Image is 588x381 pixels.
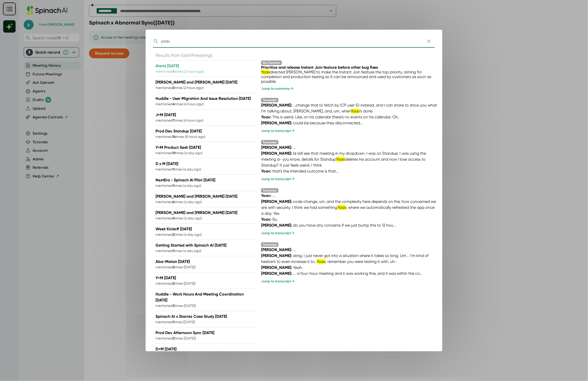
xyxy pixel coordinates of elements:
p: Week Kickoff [DATE] [156,226,202,232]
p: mentioned times ( [DATE] ) [156,303,256,308]
p: Huddle - User Migration And Issue Resolution [DATE] [156,96,251,102]
p: Y+M [DATE] [156,275,196,281]
b: 1 [173,167,174,171]
span: ld still see that meeting in my dropdown. I was on Standup. I was using the meeting d- you know, ... [261,151,426,168]
p: Y+M Product Sesh [DATE] [156,145,203,150]
span: Yoav [338,205,346,210]
div: Jump to transcript [261,177,437,181]
b: 3 [173,336,175,340]
p: mentioned times ( a day ago ) [156,216,237,221]
span: ... [293,247,296,252]
span: Yeah. [293,265,303,270]
p: mentioned times ( a day ago ) [156,183,215,188]
p: Prod Dev Standup [DATE] [156,128,205,134]
span: Yoav [261,70,270,74]
p: D x M [DATE] [156,161,201,167]
p: mentioned times ( 6 hours ago ) [156,102,251,107]
strong: Yoav : [261,193,271,198]
div: Jump to transcript [261,279,437,283]
span: Yoav [351,109,360,113]
div: Key Decision [261,61,282,65]
span: code change, um, and the complexity here depends on the, how concerned we are with security. I th... [261,199,436,216]
div: Jump to transcript [261,231,437,235]
span: do you have any concerns if we just bump this to 12 hou... [293,223,396,228]
p: mentioned times ( [DATE] ) [156,336,214,341]
p: Huddle - Work Hours And Meeting Coordination [DATE] [156,291,256,303]
p: mentioned times ( a day ago ) [156,150,203,156]
p: mentioned times ( a day ago ) [156,167,201,172]
b: 2 [173,265,174,269]
p: Getting Started with Spinach AI [DATE] [156,242,226,248]
strong: [PERSON_NAME] : [261,151,292,156]
span: ... a four-hour meeting and it was working fine, and it was within the co... [293,271,423,276]
input: Type 3 characters to search [161,35,421,48]
strong: Yoav : [261,217,271,222]
p: mentioned times ( [DATE] ) [156,265,196,270]
p: [PERSON_NAME] and [PERSON_NAME] [DATE] [156,79,237,85]
p: mentioned times ( 8 hours ago ) [156,134,205,139]
div: Results from last 49 meetings [156,53,256,61]
span: Yoav [317,259,325,264]
p: [PERSON_NAME] and [PERSON_NAME] [DATE] [156,210,237,216]
p: Aba-Matan [DATE] [156,259,196,265]
p: mentioned times ( [DATE] ) [156,319,227,325]
strong: [PERSON_NAME] : [261,223,292,228]
b: 1 [173,249,174,253]
div: Transcript [261,98,278,102]
b: 7 [173,118,174,123]
span: could be because they disconnected... [293,121,363,125]
strong: [PERSON_NAME] : [261,103,292,107]
p: NextEra - Spinach AI Pilot [DATE] [156,177,215,183]
span: Yoav [336,157,345,162]
b: 1 [173,320,174,324]
span: sting, I just never got into a situation where it takes so long. Um... I'm kind of hesitant to ev... [261,253,429,264]
span: that's the intended outcome is that... [272,169,339,173]
div: Transcript [261,188,278,193]
b: 3 [173,304,175,308]
p: mentioned times ( a day ago ) [156,232,202,237]
b: 14 [173,135,176,139]
span: ... [293,145,296,150]
b: 1 [173,184,174,188]
span: So, [272,217,278,222]
p: D+M [DATE] [156,346,196,352]
b: 2 [173,281,174,286]
div: Transcript [261,242,278,247]
p: mentioned times ( 6 hours ago ) [156,118,204,123]
b: 4 [173,216,175,220]
strong: [PERSON_NAME] : [261,145,292,150]
b: 4 [173,102,175,106]
strong: Yoav : [261,169,271,173]
span: directed [PERSON_NAME] to make the Instant Join feature the top priority, aiming for completion a... [261,70,431,84]
strong: Yoav : [261,115,271,119]
p: mentioned times ( 2 hours ago ) [156,69,204,74]
p: mentioned times ( 2 hours ago ) [156,85,237,90]
p: J+M [DATE] [156,112,204,118]
strong: [PERSON_NAME] : [261,265,292,270]
p: mentioned times ( a day ago ) [156,248,226,254]
strong: [PERSON_NAME] : [261,199,292,204]
strong: [PERSON_NAME] : [261,253,292,258]
div: Transcript [261,140,278,145]
p: mentioned times ( a day ago ) [156,199,237,205]
b: 2 [173,233,174,237]
span: Prioritize and release Instant Join feature before other bug fixes [261,65,378,70]
p: mentioned times ( [DATE] ) [156,281,196,286]
span: ... [272,193,275,198]
b: 5 [173,69,175,74]
strong: [PERSON_NAME] : [261,271,292,276]
b: 2 [173,86,174,90]
p: [PERSON_NAME] and [PERSON_NAME] [DATE] [156,193,237,199]
p: Prod Dev Afternoon Sync [DATE] [156,330,214,336]
strong: [PERSON_NAME] : [261,247,292,252]
div: Jump to transcript [261,128,437,133]
div: Jump to summary [261,86,437,91]
strong: [PERSON_NAME] : [261,121,292,125]
b: 6 [173,200,175,204]
p: Spinach AI x Starrez Case Study [DATE] [156,314,227,319]
p: Alerts [DATE] [156,63,204,69]
span: This is weird. Like, on his calendar there's no events on his calendar. Oh, [272,115,399,119]
span: ...change that to fetch by ICP user ID instead, and I can share to show you what I'm talking abou... [261,103,437,113]
b: 11 [173,151,175,155]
